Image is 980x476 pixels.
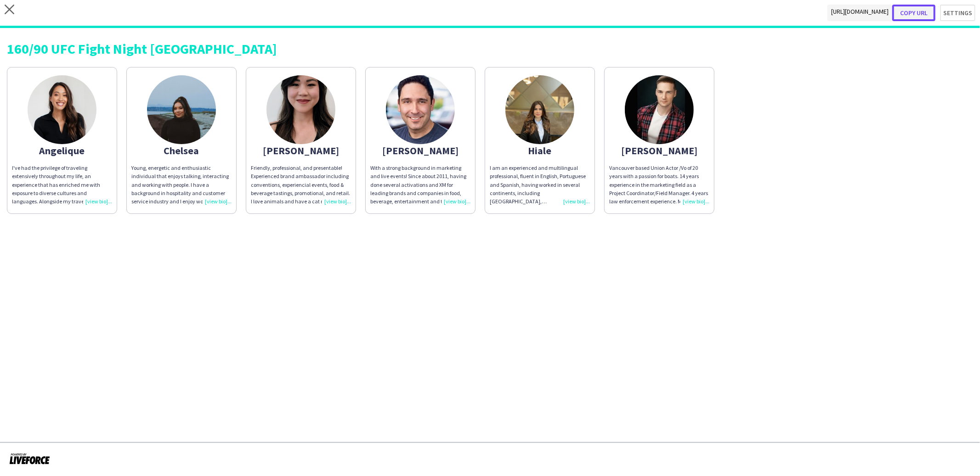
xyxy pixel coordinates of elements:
[7,42,973,56] div: 160/90 UFC Fight Night [GEOGRAPHIC_DATA]
[9,452,50,465] img: Powered by Liveforce
[505,75,574,144] img: thumb-6338e450477c8.jpg
[490,146,590,155] div: Hiale
[609,164,709,206] div: Vancouver based Union Actor /Vo of 20 years with a passion for boats. 14 years experience in the ...
[370,146,470,155] div: [PERSON_NAME]
[490,164,590,206] div: I am an experienced and multilingual professional, fluent in English, Portuguese and Spanish, hav...
[266,75,335,144] img: thumb-6605ea8a5b16e.png
[625,75,694,144] img: thumb-65c3f9cb522dd.jpg
[609,146,709,155] div: [PERSON_NAME]
[147,75,216,144] img: thumb-650e7aa6b850a.jpg
[892,5,935,21] button: Copy url
[370,164,470,206] div: With a strong background in marketing and live events! Since about 2011, having done several acti...
[251,146,351,155] div: [PERSON_NAME]
[12,164,112,206] div: I've had the privilege of traveling extensively throughout my life, an experience that has enrich...
[12,146,112,155] div: Angelique
[251,164,351,206] div: Friendly, professional, and presentable! Experienced brand ambassador including conventions, expe...
[827,5,892,21] span: [URL][DOMAIN_NAME]
[386,75,455,144] img: thumb-64c3f3fe8df3f.jpeg
[28,75,96,144] img: thumb-660c6269ae297.jpg
[131,146,232,155] div: Chelsea
[940,5,975,21] button: Settings
[131,164,232,206] div: Young, energetic and enthusiastic individual that enjoys talking, interacting and working with pe...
